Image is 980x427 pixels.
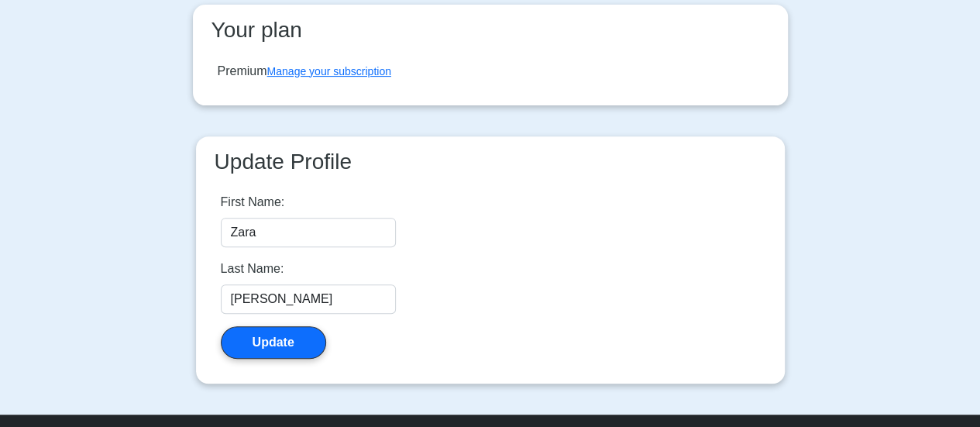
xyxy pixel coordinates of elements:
[208,149,772,175] h3: Update Profile
[205,17,775,43] h3: Your plan
[267,65,391,77] a: Manage your subscription
[218,62,391,81] div: Premium
[221,193,285,212] label: First Name:
[221,326,326,359] button: Update
[221,260,284,278] label: Last Name:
